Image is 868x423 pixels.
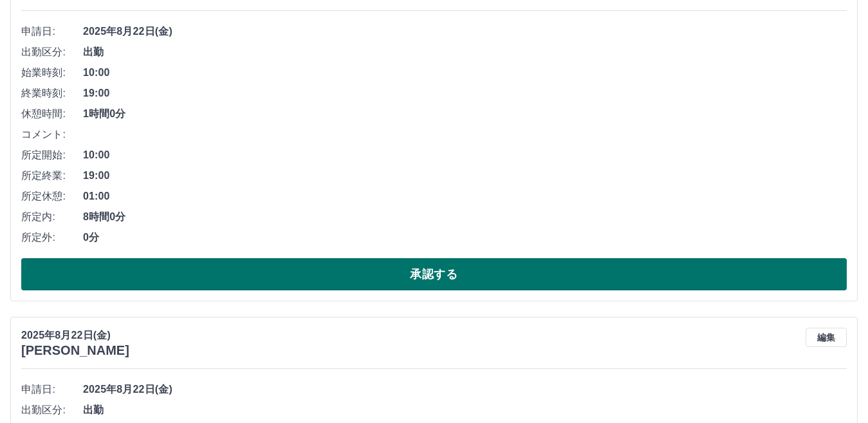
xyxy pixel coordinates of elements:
span: 所定終業: [21,168,83,183]
p: 2025年8月22日(金) [21,328,129,343]
span: 所定休憩: [21,189,83,204]
span: 出勤 [83,44,847,60]
span: 10:00 [83,147,847,163]
span: 始業時刻: [21,65,83,80]
span: 申請日: [21,24,83,39]
span: 10:00 [83,65,847,80]
span: コメント: [21,127,83,142]
span: 所定内: [21,209,83,225]
span: 出勤 [83,402,847,418]
span: 8時間0分 [83,209,847,225]
span: 19:00 [83,86,847,101]
span: 休憩時間: [21,106,83,122]
span: 所定開始: [21,147,83,163]
span: 申請日: [21,382,83,397]
span: 2025年8月22日(金) [83,382,847,397]
span: 2025年8月22日(金) [83,24,847,39]
button: 編集 [806,328,847,347]
button: 承認する [21,258,847,290]
span: 所定外: [21,230,83,245]
span: 出勤区分: [21,44,83,60]
span: 終業時刻: [21,86,83,101]
h3: [PERSON_NAME] [21,343,129,358]
span: 19:00 [83,168,847,183]
span: 0分 [83,230,847,245]
span: 01:00 [83,189,847,204]
span: 1時間0分 [83,106,847,122]
span: 出勤区分: [21,402,83,418]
